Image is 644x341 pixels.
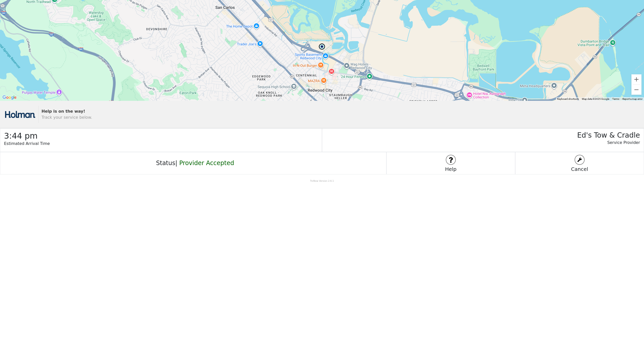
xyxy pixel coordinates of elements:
button: Zoom out [631,85,641,95]
button: Keyboard shortcuts [557,97,579,101]
h5: Cancel [515,166,644,172]
a: Open this area in Google Maps (opens a new window) [1,94,18,101]
strong: Help is on the way! [42,109,85,114]
h2: 3:44 pm [4,129,322,141]
p: Estimated Arrival Time [4,141,322,152]
button: Zoom in [631,74,641,84]
h5: Help [387,166,515,172]
span: Provider Accepted [179,160,234,167]
span: Map data ©2025 Google [582,98,609,100]
a: Terms [612,98,619,100]
h4: Status | [152,160,234,167]
span: Track your service below. [42,115,92,120]
h3: Ed's Tow & Cradle [322,129,640,140]
img: Google [1,94,18,101]
a: Report a map error [622,98,642,100]
img: logo stuff [446,155,455,164]
img: logo stuff [575,155,584,164]
p: Service Provider [322,140,640,151]
img: trx now logo [5,111,35,118]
